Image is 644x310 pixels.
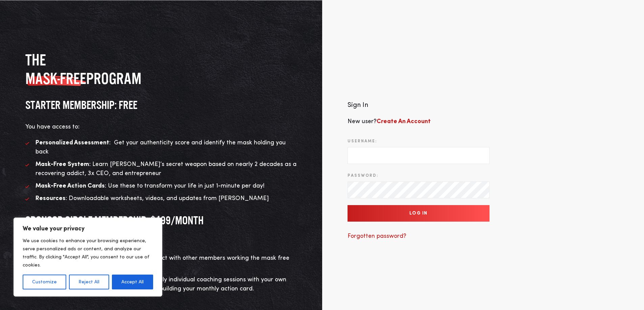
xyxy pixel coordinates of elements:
strong: Mask-Free Action Cards [35,183,105,189]
strong: Personalized Assessment [35,140,109,146]
button: Accept All [112,275,153,289]
button: Customize [23,275,66,289]
span: : Get your authenticity score and identify the mask holding you back [35,140,286,155]
span: Sign In [348,102,368,109]
h3: STARTER MEMBERSHIP: FREE [25,98,297,112]
strong: Resources [35,195,66,201]
p: We value your privacy [23,225,153,233]
a: Create An Account [377,118,431,124]
span: New user? [348,118,431,124]
a: Forgotten password? [348,233,406,239]
button: Reject All [69,275,109,289]
h2: The program [25,51,297,88]
span: MASK-FREE [25,69,86,88]
h3: SPONSOR CIRCLE MEMBERSHIP: $499/MONTH [25,213,297,228]
span: : Use these to transform your life in just 1-minute per day! [35,183,264,189]
span: : Downloadable worksheets, videos, and updates from [PERSON_NAME] [35,195,269,201]
p: You have access to: [25,122,297,132]
span: : Learn [PERSON_NAME]’s secret weapon based on nearly 2 decades as a recovering addict, 3x CEO, a... [35,161,296,176]
label: Password: [348,173,378,179]
div: We value your privacy [14,218,162,297]
input: Log In [348,205,490,222]
label: Username: [348,138,377,144]
strong: Mask-Free System [35,161,89,167]
p: We use cookies to enhance your browsing experience, serve personalized ads or content, and analyz... [23,237,153,269]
